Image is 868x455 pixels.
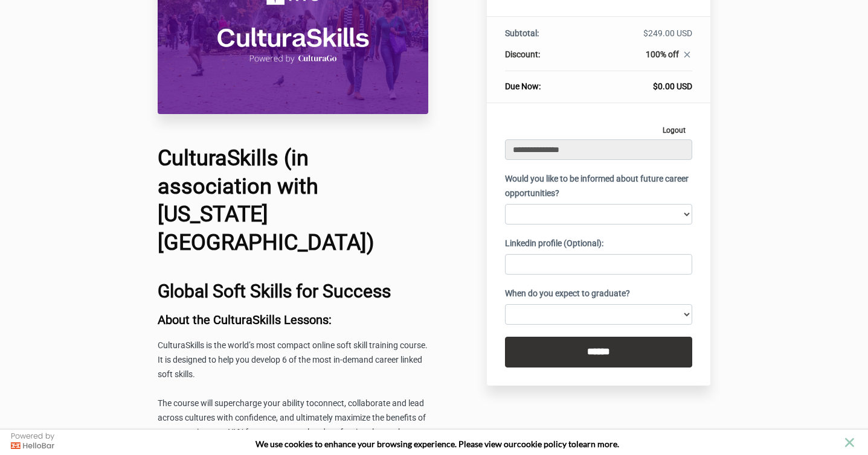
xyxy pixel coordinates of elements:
[505,172,692,201] label: Would you like to be informed about future career opportunities?
[505,71,583,93] th: Due Now:
[679,49,692,63] a: close
[158,144,428,257] h1: CulturaSkills (in association with [US_STATE][GEOGRAPHIC_DATA])
[158,398,314,408] span: The course will supercharge your ability to
[505,237,603,251] label: Linkedin profile (Optional):
[505,287,630,301] label: When do you expect to graduate?
[505,28,539,38] span: Subtotal:
[158,398,426,437] span: connect, collaborate and lead across cultures with confidence, and ultimately maximize the benefi...
[653,81,692,91] span: $0.00 USD
[517,439,567,449] a: cookie policy
[576,439,619,449] span: learn more.
[505,48,583,71] th: Discount:
[682,49,692,60] i: close
[256,439,517,449] span: We use cookies to enhance your browsing experience. Please view our
[158,313,428,326] h3: About the CulturaSkills Lessons:
[646,49,679,59] span: 100% off
[568,439,576,449] strong: to
[842,435,857,450] button: close
[158,281,391,302] b: Global Soft Skills for Success
[656,121,692,139] a: Logout
[158,340,428,379] span: CulturaSkills is the world’s most compact online soft skill training course. It is designed to he...
[584,27,692,48] td: $249.00 USD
